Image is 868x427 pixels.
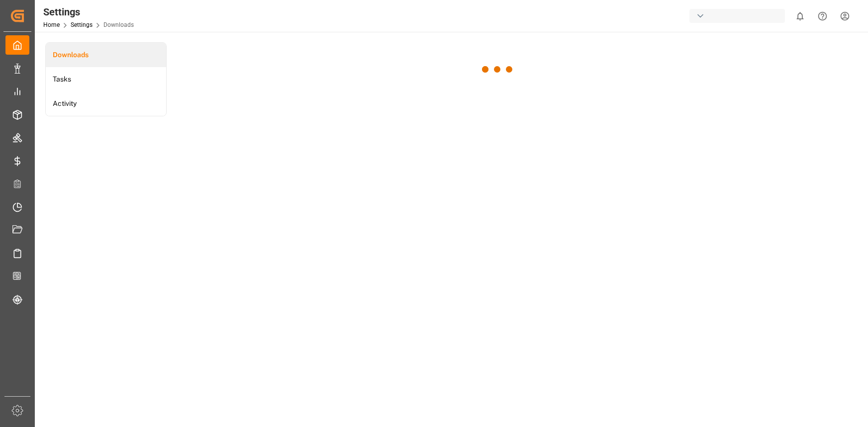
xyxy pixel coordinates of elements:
[46,67,166,91] a: Tasks
[811,5,834,27] button: Help Center
[43,4,134,19] div: Settings
[43,21,60,28] a: Home
[46,91,166,116] a: Activity
[46,43,166,67] a: Downloads
[71,21,93,28] a: Settings
[789,5,811,27] button: show 0 new notifications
